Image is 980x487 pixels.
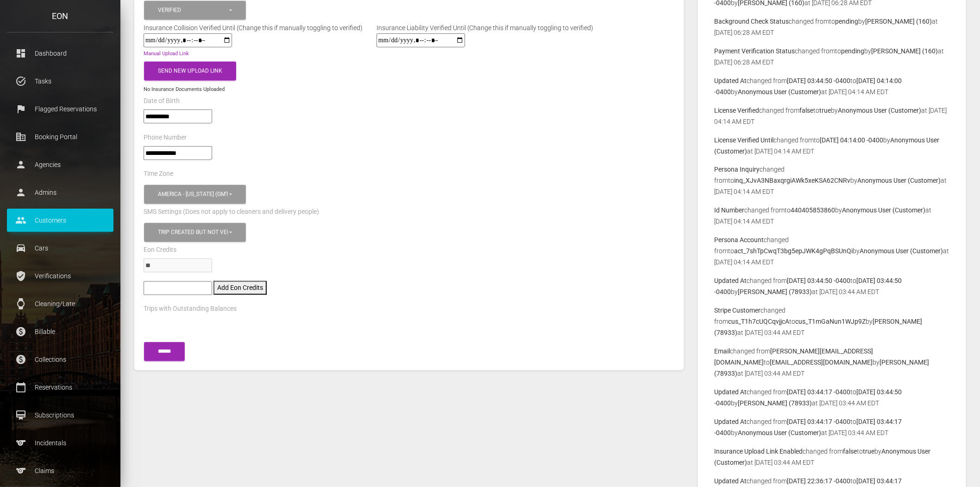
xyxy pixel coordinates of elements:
b: License Verified [714,107,759,114]
b: [EMAIL_ADDRESS][DOMAIN_NAME] [770,359,873,366]
b: false [843,448,857,455]
b: Updated At [714,389,747,396]
b: Updated At [714,77,747,84]
a: paid Collections [7,348,113,371]
div: Verified [158,6,228,14]
a: corporate_fare Booking Portal [7,125,113,148]
a: people Customers [7,209,113,232]
b: Stripe Customer [714,307,760,314]
b: pending [841,47,864,55]
div: Trip created but not verified , Customer is verified and trip is set to go [158,229,228,237]
b: [PERSON_NAME] (160) [871,47,938,55]
b: Insurance Upload Link Enabled [714,448,803,455]
b: Updated At [714,277,747,285]
a: watch Cleaning/Late [7,292,113,315]
b: Background Check Status [714,18,789,25]
p: changed from to by at [DATE] 03:44 AM EDT [714,446,950,468]
b: cus_T1mGaNun1WJp9Z [795,318,866,326]
b: [DATE] 22:36:17 -0400 [787,478,850,485]
b: License Verified Until [714,136,773,144]
p: Cars [14,241,107,255]
p: changed from to by at [DATE] 04:14 AM EDT [714,205,950,227]
p: changed from to by at [DATE] 04:14 AM EDT [714,164,950,198]
b: [DATE] 03:44:50 -0400 [787,77,850,84]
div: America - [US_STATE] (GMT -05:00) [158,191,228,199]
p: Booking Portal [14,130,107,144]
p: Admins [14,186,107,199]
p: changed from to by at [DATE] 03:44 AM EDT [714,387,950,409]
b: Updated At [714,418,747,426]
a: person Admins [7,181,113,204]
p: changed from to by at [DATE] 06:28 AM EDT [714,45,950,68]
a: drive_eta Cars [7,237,113,260]
p: Verifications [14,269,107,283]
p: Tasks [14,74,107,88]
p: changed from to by at [DATE] 03:44 AM EDT [714,276,950,298]
p: changed from to by at [DATE] 03:44 AM EDT [714,417,950,439]
p: Claims [14,464,107,478]
b: 440405853860 [791,207,835,214]
b: Anonymous User (Customer) [842,207,925,214]
b: Id Number [714,207,744,214]
b: true [863,448,874,455]
label: Phone Number [144,133,187,142]
b: Persona Inquiry [714,166,760,173]
p: Flagged Reservations [14,102,107,116]
label: Time Zone [144,170,173,179]
a: flag Flagged Reservations [7,97,113,121]
b: Email [714,348,730,355]
label: Eon Credits [144,246,176,255]
a: person Agencies [7,153,113,176]
b: Anonymous User (Customer) [738,429,821,437]
a: task_alt Tasks [7,70,113,93]
b: [DATE] 03:44:17 -0400 [787,389,850,396]
p: Billable [14,325,107,339]
label: Date of Birth [144,96,180,106]
a: Manual Upload Link [144,51,189,57]
p: changed from to by at [DATE] 06:28 AM EDT [714,16,950,38]
b: [PERSON_NAME] (78933) [738,400,812,407]
p: changed from to by at [DATE] 04:14 AM EDT [714,105,950,127]
b: pending [835,18,858,25]
label: SMS Settings (Does not apply to cleaners and delivery people) [144,208,319,217]
p: changed from to by at [DATE] 03:44 AM EDT [714,346,950,379]
b: Anonymous User (Customer) [838,107,921,114]
b: Persona Account [714,237,764,244]
p: Subscriptions [14,408,107,422]
b: [DATE] 04:14:00 -0400 [820,136,883,144]
b: false [799,107,813,114]
p: changed from to by at [DATE] 03:44 AM EDT [714,305,950,339]
b: Anonymous User (Customer) [860,248,943,255]
button: Trip created but not verified, Customer is verified and trip is set to go [144,223,246,242]
b: act_7shTpCwqT3bg5epJWK4gPqBSUnQi [734,248,853,255]
b: Payment Verification Status [714,47,795,55]
p: Collections [14,352,107,366]
b: cus_T1h7cUQCqvjjcA [728,318,789,326]
p: Dashboard [14,46,107,60]
p: Incidentals [14,436,107,450]
p: Customers [14,213,107,227]
a: card_membership Subscriptions [7,404,113,427]
a: dashboard Dashboard [7,42,113,65]
a: sports Claims [7,459,113,482]
a: calendar_today Reservations [7,376,113,399]
button: Verified [144,1,246,20]
b: [PERSON_NAME] (160) [865,18,932,25]
b: [DATE] 03:44:50 -0400 [787,277,850,285]
small: No Insurance Documents Uploaded [144,86,225,92]
button: Send New Upload Link [144,62,236,81]
b: inq_XJvA3NBaxqrgiAWk5xeKSA62CNRv [734,177,850,185]
label: Trips with Outstanding Balances [144,305,237,314]
div: Insurance Liability Verified Until (Change this if manually toggling to verified) [370,22,600,33]
p: Cleaning/Late [14,297,107,311]
div: Insurance Collision Verified Until (Change this if manually toggling to verified) [137,22,370,33]
p: Reservations [14,380,107,394]
a: paid Billable [7,320,113,343]
button: America - New York (GMT -05:00) [144,185,246,204]
b: true [819,107,831,114]
p: changed from to by at [DATE] 04:14 AM EDT [714,75,950,97]
a: verified_user Verifications [7,264,113,288]
p: changed from to by at [DATE] 04:14 AM EDT [714,235,950,268]
p: changed from to by at [DATE] 04:14 AM EDT [714,135,950,157]
b: Anonymous User (Customer) [857,177,941,185]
